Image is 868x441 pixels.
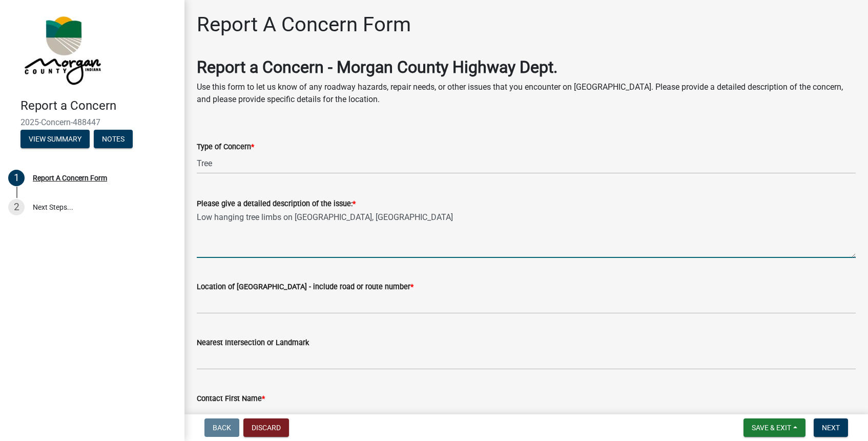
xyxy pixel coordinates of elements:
[8,199,25,215] div: 2
[197,395,265,403] label: Contact First Name
[204,418,239,437] button: Back
[213,424,231,432] span: Back
[197,81,856,106] p: Use this form to let us know of any roadway hazards, repair needs, or other issues that you encou...
[20,130,90,148] button: View Summary
[8,170,25,186] div: 1
[743,418,805,437] button: Save & Exit
[197,339,309,347] label: Nearest Intersection or Landmark
[94,130,133,148] button: Notes
[814,418,848,437] button: Next
[20,117,164,127] span: 2025-Concern-488447
[197,144,254,151] label: Type of Concern
[20,11,103,88] img: Morgan County, Indiana
[197,201,356,208] label: Please give a detailed description of the issue:
[197,284,414,291] label: Location of [GEOGRAPHIC_DATA] - include road or route number
[94,135,133,144] wm-modal-confirm: Notes
[243,418,289,437] button: Discard
[197,57,557,77] strong: Report a Concern - Morgan County Highway Dept.
[822,424,840,432] span: Next
[33,174,107,182] div: Report A Concern Form
[197,12,411,37] h1: Report A Concern Form
[20,135,90,144] wm-modal-confirm: Summary
[752,424,791,432] span: Save & Exit
[20,98,176,113] h4: Report a Concern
